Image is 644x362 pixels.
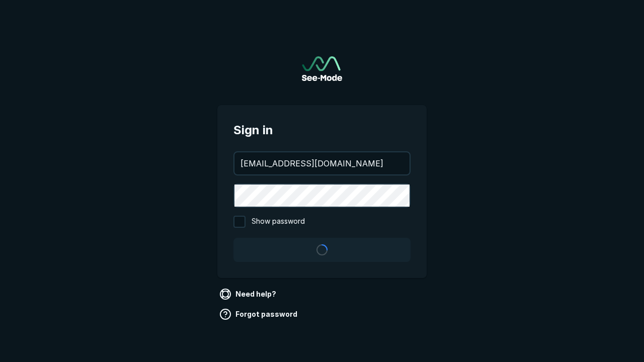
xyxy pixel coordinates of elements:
span: Sign in [233,121,411,139]
a: Forgot password [217,306,301,322]
input: your@email.com [234,152,410,174]
a: Need help? [217,286,280,302]
a: Go to sign in [302,56,342,81]
span: Show password [252,216,305,228]
img: See-Mode Logo [302,56,342,81]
